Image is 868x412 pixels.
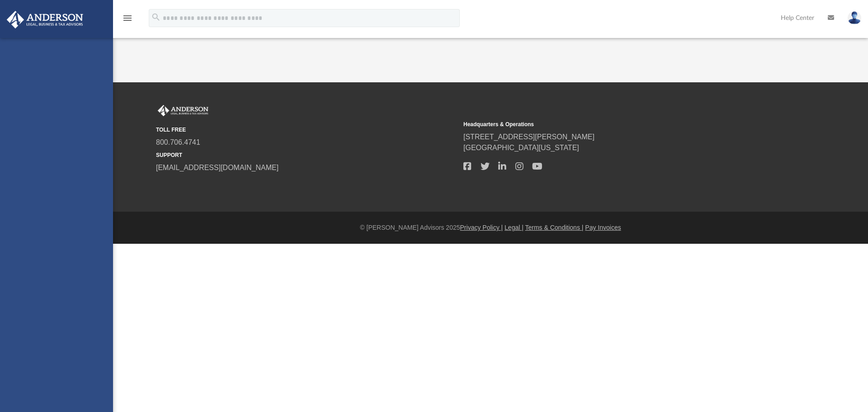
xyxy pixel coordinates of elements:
i: search [151,12,161,22]
a: [STREET_ADDRESS][PERSON_NAME] [463,133,594,141]
img: Anderson Advisors Platinum Portal [4,11,86,28]
a: Pay Invoices [585,224,621,231]
div: © [PERSON_NAME] Advisors 2025 [113,223,868,232]
a: menu [122,17,133,24]
img: Anderson Advisors Platinum Portal [156,105,210,117]
img: User Pic [848,11,861,24]
small: Headquarters & Operations [463,120,764,128]
a: [GEOGRAPHIC_DATA][US_STATE] [463,144,579,152]
a: [EMAIL_ADDRESS][DOMAIN_NAME] [156,164,278,171]
a: 800.706.4741 [156,138,200,146]
a: Legal | [505,224,524,231]
small: TOLL FREE [156,126,457,134]
small: SUPPORT [156,151,457,159]
a: Privacy Policy | [460,224,503,231]
i: menu [122,13,133,24]
a: Terms & Conditions | [525,224,584,231]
